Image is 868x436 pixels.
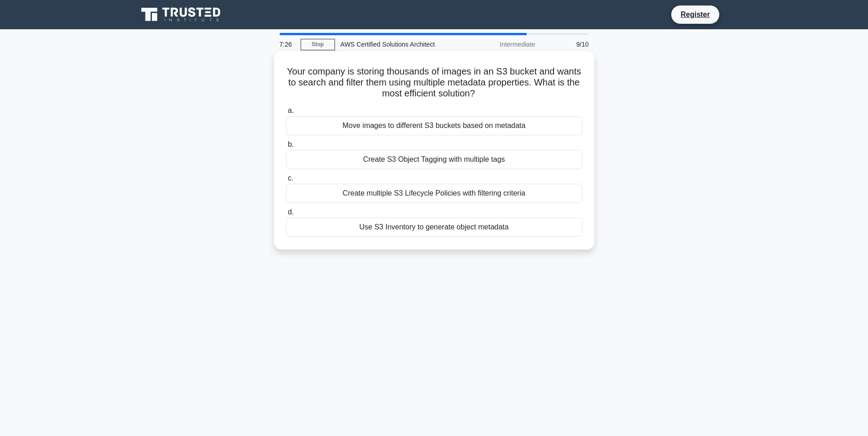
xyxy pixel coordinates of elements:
[541,35,594,53] div: 9/10
[286,116,582,135] div: Move images to different S3 buckets based on metadata
[274,35,301,53] div: 7:26
[288,174,293,182] span: c.
[461,35,541,53] div: Intermediate
[335,35,461,53] div: AWS Certified Solutions Architect
[288,140,294,148] span: b.
[288,208,294,216] span: d.
[675,9,715,20] a: Register
[286,218,582,237] div: Use S3 Inventory to generate object metadata
[286,184,582,203] div: Create multiple S3 Lifecycle Policies with filtering criteria
[286,150,582,169] div: Create S3 Object Tagging with multiple tags
[288,106,294,114] span: a.
[301,39,335,50] a: Stop
[285,66,583,100] h5: Your company is storing thousands of images in an S3 bucket and wants to search and filter them u...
